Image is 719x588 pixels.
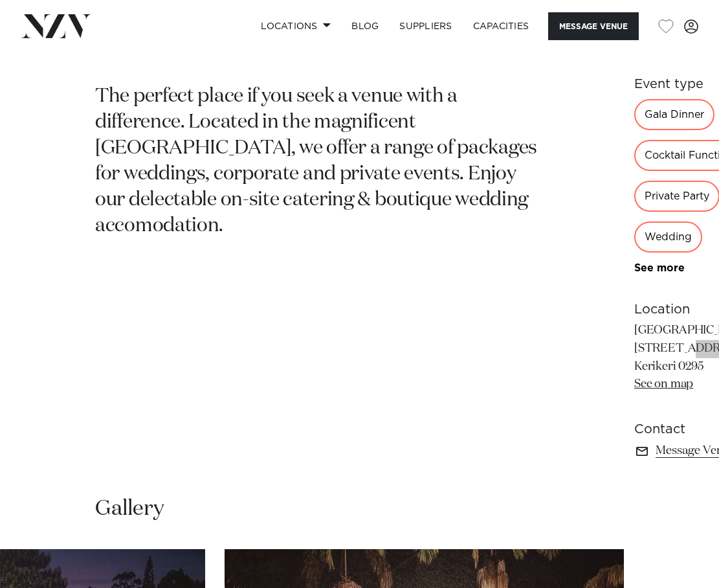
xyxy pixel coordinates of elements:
[95,495,164,523] h2: Gallery
[548,12,639,40] button: Message Venue
[21,14,91,38] img: nzv-logo.png
[463,12,540,40] a: Capacities
[634,378,693,390] a: See on map
[634,221,702,253] div: Wedding
[250,12,341,40] a: Locations
[389,12,462,40] a: SUPPLIERS
[341,12,389,40] a: BLOG
[95,84,542,239] p: The perfect place if you seek a venue with a difference. Located in the magnificent [GEOGRAPHIC_D...
[634,99,714,130] div: Gala Dinner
